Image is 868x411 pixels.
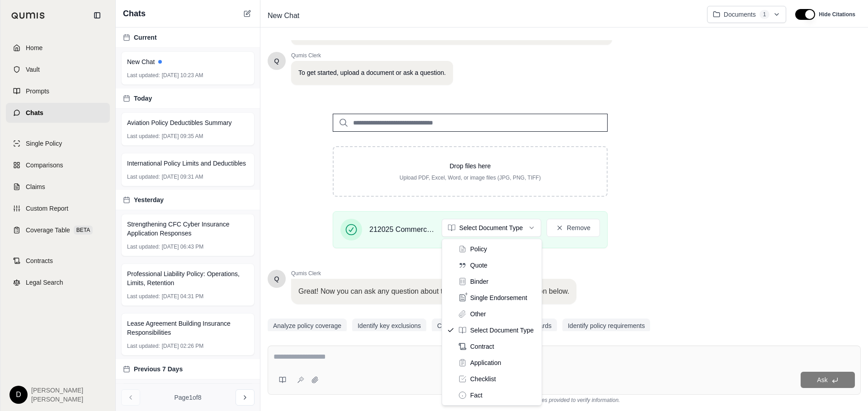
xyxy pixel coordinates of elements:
[470,374,496,383] span: Checklist
[470,309,486,319] span: Other
[470,342,494,351] span: Contract
[470,261,487,270] span: Quote
[470,277,488,286] span: Binder
[470,391,482,400] span: Fact
[470,358,501,367] span: Application
[470,293,527,302] span: Single Endorsement
[470,326,534,335] span: Select Document Type
[470,245,487,254] span: Policy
